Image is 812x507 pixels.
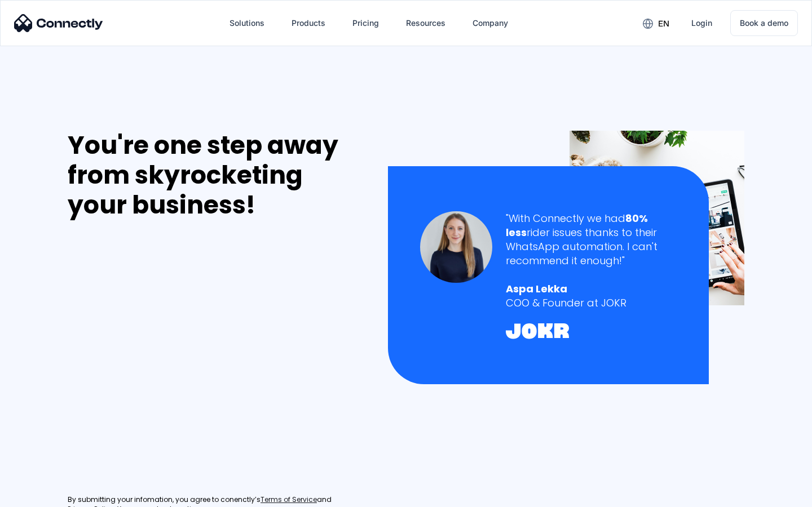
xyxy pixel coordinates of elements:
[292,15,325,31] div: Products
[406,15,445,31] div: Resources
[68,131,364,220] div: You're one step away from skyrocketing your business!
[14,14,103,32] img: Connectly Logo
[343,10,388,37] a: Pricing
[11,487,68,503] aside: Language selected: English
[261,495,317,505] a: Terms of Service
[506,296,677,310] div: COO & Founder at JOKR
[658,16,669,32] div: en
[506,282,567,296] strong: Aspa Lekka
[691,15,712,31] div: Login
[506,211,677,268] div: "With Connectly we had rider issues thanks to their WhatsApp automation. I can't recommend it eno...
[506,211,648,239] strong: 80% less
[23,487,68,503] ul: Language list
[352,15,379,31] div: Pricing
[68,233,237,482] iframe: Form 0
[230,15,264,31] div: Solutions
[682,10,721,37] a: Login
[730,10,798,36] a: Book a demo
[473,15,508,31] div: Company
